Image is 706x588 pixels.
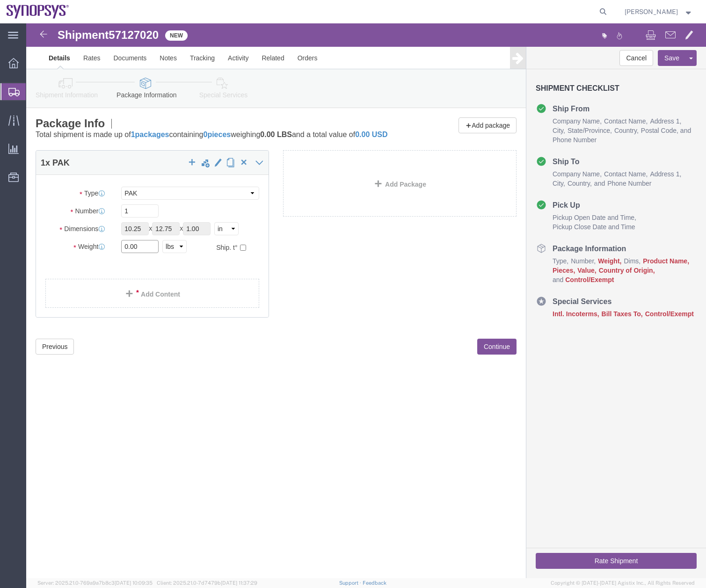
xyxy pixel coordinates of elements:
a: Support [339,580,363,586]
span: Zach Anderson [625,7,678,17]
span: Server: 2025.21.0-769a9a7b8c3 [37,580,153,586]
button: [PERSON_NAME] [624,6,693,17]
span: [DATE] 10:09:35 [115,580,153,586]
span: [DATE] 11:37:29 [221,580,257,586]
span: Copyright © [DATE]-[DATE] Agistix Inc., All Rights Reserved [551,579,695,587]
span: Client: 2025.21.0-7d7479b [157,580,257,586]
iframe: FS Legacy Container [26,23,706,578]
img: logo [7,5,69,19]
a: Feedback [363,580,386,586]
